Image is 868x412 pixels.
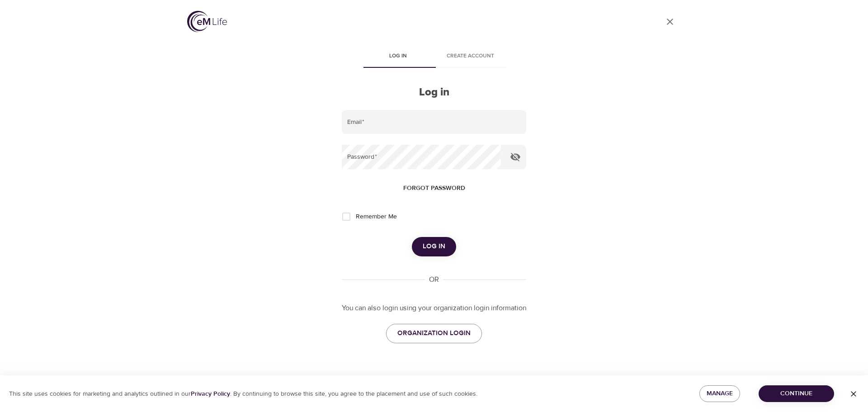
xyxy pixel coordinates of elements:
[342,303,526,313] p: You can also login using your organization login information
[187,11,227,32] img: logo
[707,388,733,399] span: Manage
[191,390,230,398] a: Privacy Policy
[397,327,471,339] span: ORGANIZATION LOGIN
[423,241,445,252] span: Log in
[699,385,740,402] button: Manage
[342,86,526,99] h2: Log in
[425,275,443,285] div: OR
[659,11,681,33] a: close
[342,46,526,68] div: disabled tabs example
[403,183,465,194] span: Forgot password
[439,52,501,61] span: Create account
[766,388,827,399] span: Continue
[400,180,469,197] button: Forgot password
[412,237,456,256] button: Log in
[356,212,397,222] span: Remember Me
[759,385,834,402] button: Continue
[367,52,429,61] span: Log in
[386,324,482,343] a: ORGANIZATION LOGIN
